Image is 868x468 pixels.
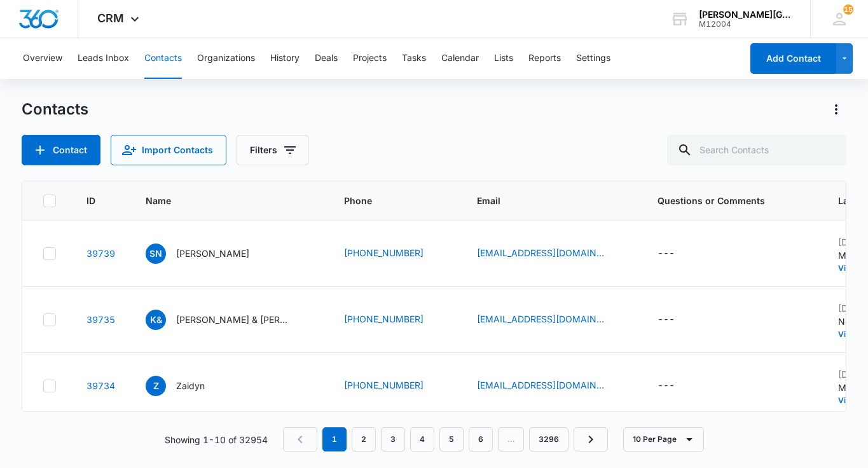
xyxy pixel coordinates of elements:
span: SN [146,244,166,264]
a: [PHONE_NUMBER] [344,246,424,259]
button: Leads Inbox [78,38,129,79]
div: --- [658,378,675,394]
a: Page 3 [381,427,405,451]
a: Navigate to contact details page for Kyle & Ryan Dicke [86,314,115,325]
span: CRM [97,11,124,25]
span: 15 [843,4,853,15]
div: Questions or Comments - - Select to Edit Field [658,378,698,394]
button: Import Contacts [111,135,226,165]
div: --- [658,312,675,327]
a: [EMAIL_ADDRESS][DOMAIN_NAME] [477,312,604,326]
a: Page 2 [352,427,376,451]
button: Reports [528,38,561,79]
div: Name - Kyle & Ryan Dicke - Select to Edit Field [146,310,313,330]
a: [PHONE_NUMBER] [344,378,424,392]
h1: Contacts [22,100,88,119]
div: Email - schan330@gmail.com - Select to Edit Field [477,312,627,327]
a: Next Page [574,427,608,451]
a: Page 6 [469,427,493,451]
div: Name - Zaidyn - Select to Edit Field [146,376,228,396]
span: Name [146,194,295,207]
div: Phone - (617) 331-8185 - Select to Edit Field [344,312,446,327]
div: account name [699,10,792,20]
button: Overview [23,38,62,79]
a: Navigate to contact details page for Zaidyn [86,380,115,391]
button: Add Contact [22,135,100,165]
a: Navigate to contact details page for Shema Ntaganda [86,248,115,259]
p: [PERSON_NAME] & [PERSON_NAME] [176,313,291,326]
a: [EMAIL_ADDRESS][DOMAIN_NAME] [477,246,604,259]
div: Questions or Comments - - Select to Edit Field [658,246,698,261]
div: Email - m.s.mael1900@gmail.com - Select to Edit Field [477,246,627,261]
a: Page 5 [439,427,464,451]
button: Lists [494,38,513,79]
a: Page 4 [410,427,434,451]
span: K& [146,310,166,330]
div: Name - Shema Ntaganda - Select to Edit Field [146,244,272,264]
a: Page 3296 [529,427,568,451]
button: Actions [826,99,846,120]
a: [EMAIL_ADDRESS][DOMAIN_NAME] [477,378,604,392]
button: Tasks [402,38,426,79]
span: ID [86,194,97,207]
p: Zaidyn [176,379,205,392]
button: Filters [237,135,308,165]
span: Z [146,376,166,396]
div: notifications count [843,4,853,15]
div: account id [699,20,792,29]
button: Calendar [441,38,479,79]
button: 10 Per Page [623,427,704,451]
button: Deals [315,38,338,79]
span: Phone [344,194,428,207]
button: Contacts [144,38,182,79]
p: Showing 1-10 of 32954 [165,433,268,446]
em: 1 [322,427,347,451]
div: Questions or Comments - - Select to Edit Field [658,312,698,327]
button: Organizations [197,38,255,79]
p: [PERSON_NAME] [176,247,249,260]
span: Questions or Comments [658,194,808,207]
button: History [270,38,300,79]
nav: Pagination [283,427,608,451]
input: Search Contacts [667,135,846,165]
button: Projects [353,38,387,79]
div: --- [658,246,675,261]
div: Phone - +1 (425) 420-6742 - Select to Edit Field [344,378,446,394]
button: Add Contact [750,43,836,74]
div: Phone - +1 (502) 539-6929 - Select to Edit Field [344,246,446,261]
span: Email [477,194,609,207]
div: Email - littlezaidyn9@gmail.com - Select to Edit Field [477,378,627,394]
a: [PHONE_NUMBER] [344,312,424,326]
button: Settings [576,38,610,79]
